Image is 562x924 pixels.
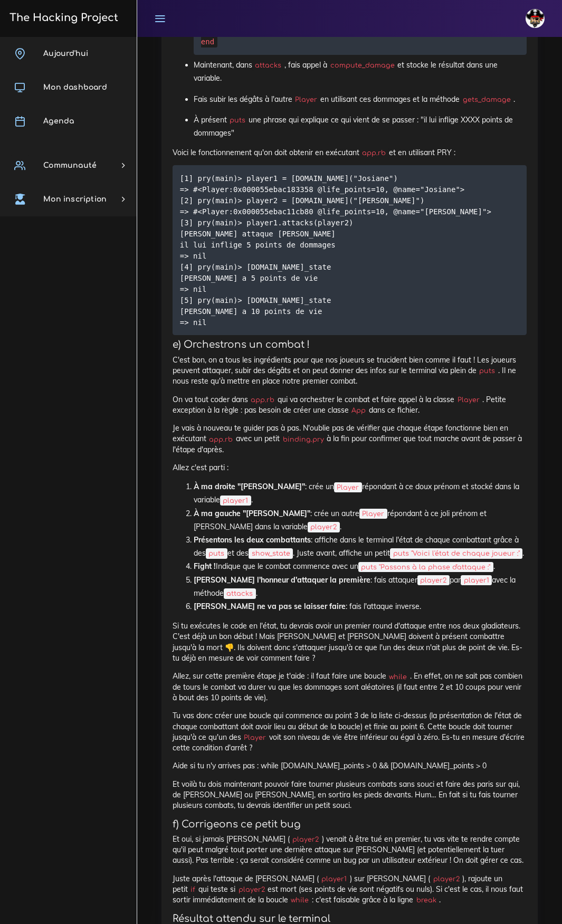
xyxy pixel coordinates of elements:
li: Indique que le combat commence avec un . [194,560,527,573]
p: Fais subir les dégâts à l'autre en utilisant ces dommages et la méthode . [194,93,527,106]
code: player1 [461,575,492,586]
code: Player [359,509,387,519]
h4: f) Corrigeons ce petit bug [173,818,527,830]
p: Maintenant, dans , fais appel à et stocke le résultat dans une variable. [194,59,527,85]
code: player2 [290,834,322,845]
code: attacks [224,588,256,599]
code: puts "Voici l'état de chaque joueur :" [390,548,522,559]
code: Player [334,482,362,493]
code: player2 [235,884,268,895]
p: Si tu exécutes le code en l'état, tu devrais avoir un premier round d'attaque entre nos deux glad... [173,621,527,663]
code: while [386,672,410,682]
span: Aujourd'hui [43,50,88,58]
code: player1 [319,874,350,884]
code: puts "Passons à la phase d'attaque :" [358,562,493,573]
strong: À ma droite "[PERSON_NAME]" [194,482,305,491]
code: gets_damage [460,94,513,105]
p: Juste après l'attaque de [PERSON_NAME] ( ) sur [PERSON_NAME] ( ), rajoute un petit qui teste si e... [173,873,527,906]
strong: [PERSON_NAME] l'honneur d'attaquer la première [194,575,370,585]
code: puts [227,115,249,126]
code: Player [241,732,269,743]
code: player1 [220,496,251,506]
code: while [288,895,312,906]
span: Mon dashboard [43,83,107,91]
p: Allez, sur cette première étape je t'aide : il faut faire une boucle . En effet, on ne sait pas c... [173,671,527,703]
p: Tu vas donc créer une boucle qui commence au point 3 de la liste ci-dessus (la présentation de l'... [173,710,527,753]
span: end [201,37,214,46]
code: Player [454,395,482,405]
p: Et oui, si jamais [PERSON_NAME] ( ) venait à être tué en premier, tu vas vite te rendre compte qu... [173,834,527,866]
p: Voici le fonctionnement qu'on doit obtenir en exécutant et en utilisant PRY : [173,147,527,158]
code: puts [206,548,227,559]
code: attacks [252,60,284,71]
code: app.rb [206,434,236,445]
code: player2 [308,522,340,532]
code: binding.pry [280,434,327,445]
h3: The Hacking Project [6,12,118,24]
p: On va tout coder dans qui va orchestrer le combat et faire appel à la classe . Petite exception à... [173,394,527,416]
li: : crée un répondant à ce doux prénom et stocké dans la variable . [194,480,527,507]
li: : affiche dans le terminal l'état de chaque combattant grâce à des et des . Juste avant, affiche ... [194,534,527,560]
strong: Fight ! [194,561,216,571]
code: app.rb [248,395,278,405]
img: avatar [526,9,545,28]
p: Allez c'est parti : [173,462,527,473]
p: C'est bon, on a tous les ingrédients pour que nos joueurs se trucident bien comme il faut ! Les j... [173,355,527,387]
code: show_state [249,548,293,559]
strong: À ma gauche "[PERSON_NAME]" [194,509,310,518]
h4: e) Orchestrons un combat ! [173,339,527,350]
code: if [188,884,198,895]
code: puts [477,366,498,376]
li: : crée un autre répondant à ce joli prénom et [PERSON_NAME] dans la variable . [194,507,527,534]
code: [1] pry(main)> player1 = [DOMAIN_NAME]("Josiane") => #<Player:0x000055ebac183358 @life_points=10,... [180,173,491,328]
code: compute_damage [327,60,397,71]
code: break [413,895,439,906]
strong: [PERSON_NAME] ne va pas se laisser faire [194,602,346,611]
code: Player [292,94,320,105]
span: Communauté [43,161,97,169]
p: À présent une phrase qui explique ce qui vient de se passer : "il lui inflige XXXX points de domm... [194,113,527,140]
li: : fais l'attaque inverse. [194,600,527,613]
p: Et voilà tu dois maintenant pouvoir faire tourner plusieurs combats sans souci et faire des paris... [173,779,527,811]
p: Je vais à nouveau te guider pas à pas. N'oublie pas de vérifier que chaque étape fonctionne bien ... [173,423,527,455]
code: app.rb [359,148,389,158]
p: Aide si tu n'y arrives pas : while [DOMAIN_NAME]_points > 0 && [DOMAIN_NAME]_points > 0 [173,760,527,771]
a: avatar [521,3,553,34]
span: Agenda [43,117,74,125]
span: Mon inscription [43,195,107,203]
code: player2 [430,874,462,884]
li: : fais attaquer par avec la méthode . [194,574,527,600]
code: player2 [417,575,450,586]
code: App [349,405,369,416]
strong: Présentons les deux combattants [194,535,311,545]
